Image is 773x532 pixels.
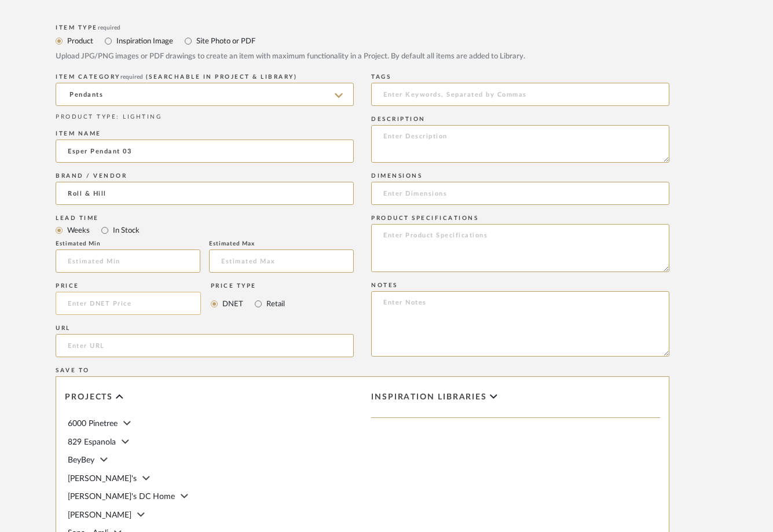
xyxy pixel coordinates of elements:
div: Brand / Vendor [56,173,354,179]
span: required [120,74,143,80]
input: Enter Name [56,140,354,163]
span: [PERSON_NAME]'s [68,475,137,483]
span: BeyBey [68,456,94,464]
span: 6000 Pinetree [68,420,118,428]
input: Enter DNET Price [56,292,201,315]
label: Retail [265,298,285,310]
div: Save To [56,367,669,374]
div: Item Type [56,24,669,31]
input: Estimated Min [56,250,200,273]
span: Projects [65,392,113,402]
span: [PERSON_NAME]'s DC Home [68,493,175,501]
div: Lead Time [56,215,354,222]
input: Type a category to search and select [56,83,354,106]
label: Weeks [66,224,90,237]
div: URL [56,325,354,332]
div: Price [56,282,201,289]
span: : LIGHTING [116,114,162,120]
input: Enter URL [56,334,354,357]
div: Tags [371,74,669,80]
div: Description [371,116,669,123]
span: Inspiration libraries [371,392,487,402]
input: Enter Keywords, Separated by Commas [371,83,669,106]
mat-radio-group: Select item type [56,223,354,237]
div: Item name [56,130,354,137]
div: Estimated Min [56,240,200,247]
div: Product Specifications [371,215,669,222]
span: 829 Espanola [68,438,116,446]
div: Price Type [211,282,285,289]
span: (Searchable in Project & Library) [146,74,298,80]
div: Dimensions [371,173,669,179]
mat-radio-group: Select item type [56,34,669,48]
div: Upload JPG/PNG images or PDF drawings to create an item with maximum functionality in a Project. ... [56,51,669,63]
div: ITEM CATEGORY [56,74,354,80]
label: DNET [221,298,243,310]
label: Site Photo or PDF [195,35,255,47]
span: [PERSON_NAME] [68,511,131,519]
input: Enter Dimensions [371,182,669,205]
div: PRODUCT TYPE [56,113,354,122]
label: Inspiration Image [115,35,173,47]
input: Unknown [56,182,354,205]
label: Product [66,35,93,47]
span: required [98,25,120,31]
div: Notes [371,282,669,289]
input: Estimated Max [209,250,354,273]
mat-radio-group: Select price type [211,292,285,315]
div: Estimated Max [209,240,354,247]
label: In Stock [112,224,140,237]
